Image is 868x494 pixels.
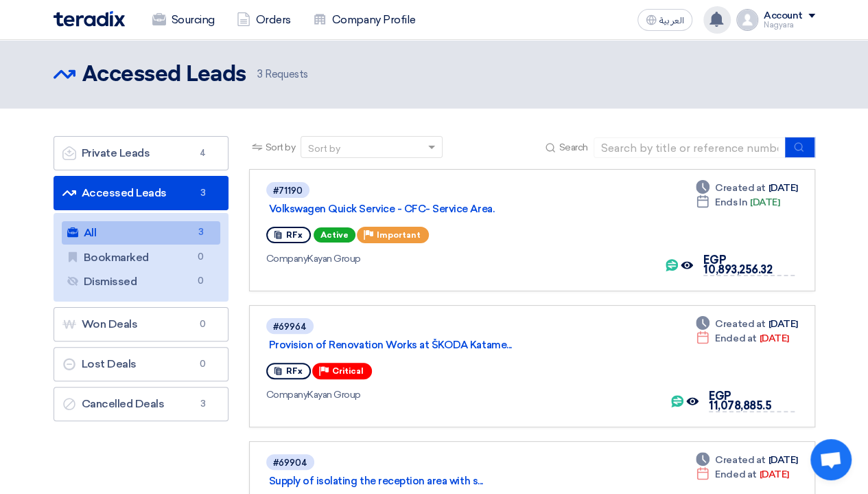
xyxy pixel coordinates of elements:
[715,181,765,195] span: Created at
[273,458,307,467] div: #69904
[269,203,612,215] a: Volkswagen Quick Service - CFC- Service Area.
[286,230,303,240] span: RFx
[286,366,303,376] span: RFx
[193,225,209,240] span: 3
[54,307,228,341] a: Won Deals0
[54,136,228,170] a: Private Leads4
[266,389,308,401] span: Company
[54,11,125,27] img: Teradix logo
[715,317,765,331] span: Created at
[715,453,765,467] span: Created at
[696,453,797,467] div: [DATE]
[696,181,797,195] div: [DATE]
[308,142,340,156] div: Sort by
[195,397,211,411] span: 3
[257,68,263,80] span: 3
[314,227,355,243] span: Active
[715,467,756,482] span: Ended at
[696,317,797,331] div: [DATE]
[193,274,209,289] span: 0
[195,317,211,331] span: 0
[594,137,786,158] input: Search by title or reference number
[62,246,220,269] a: Bookmarked
[269,339,612,351] a: Provision of Renovation Works at ŠKODA Katame...
[54,347,228,381] a: Lost Deals0
[266,388,659,402] div: Kayan Group
[332,366,364,376] span: Critical
[195,357,211,371] span: 0
[82,61,246,89] h2: Accessed Leads
[696,467,788,482] div: [DATE]
[736,9,758,31] img: profile_test.png
[764,21,815,29] div: Nagyara
[54,176,228,210] a: Accessed Leads3
[62,270,220,293] a: Dismissed
[257,67,308,82] span: Requests
[226,5,302,35] a: Orders
[696,195,779,210] div: [DATE]
[141,5,226,35] a: Sourcing
[559,140,587,155] span: Search
[659,16,684,25] span: العربية
[62,221,220,245] a: All
[709,390,771,412] span: EGP 11,078,885.5
[810,439,852,480] div: Open chat
[269,475,612,487] a: Supply of isolating the reception area with s...
[195,186,211,200] span: 3
[266,140,296,155] span: Sort by
[195,146,211,160] span: 4
[273,322,307,331] div: #69964
[764,10,803,22] div: Account
[703,254,772,276] span: EGP 10,893,256.32
[266,251,654,266] div: Kayan Group
[377,230,421,240] span: Important
[696,331,788,346] div: [DATE]
[193,250,209,265] span: 0
[54,387,228,421] a: Cancelled Deals3
[637,9,692,31] button: العربية
[715,331,756,346] span: Ended at
[715,195,747,210] span: Ends In
[302,5,427,35] a: Company Profile
[273,186,303,195] div: #71190
[266,253,308,265] span: Company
